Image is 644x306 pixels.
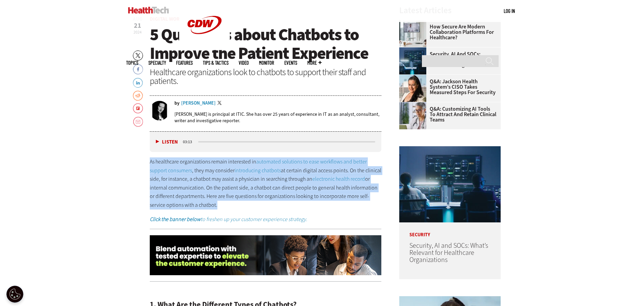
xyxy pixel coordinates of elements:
button: Listen [156,139,178,145]
a: security team in high-tech computer room [399,47,430,53]
div: Cookie Settings [6,286,23,303]
span: Topics [126,60,138,65]
a: Q&A: Customizing AI Tools To Attract and Retain Clinical Teams [399,106,497,123]
a: [PERSON_NAME] [181,101,216,106]
a: Click the banner belowto freshen up your customer experience strategy. [150,216,307,223]
a: introducing chatbots [235,167,281,174]
img: security team in high-tech computer room [399,47,426,74]
div: User menu [504,7,515,15]
a: Log in [504,8,515,14]
img: security team in high-tech computer room [399,146,501,222]
a: Tips & Tactics [203,60,229,65]
a: Video [239,60,249,65]
img: Connie Barrera [399,75,426,102]
div: Healthcare organizations look to chatbots to support their staff and patients. [150,68,382,85]
a: Q&A: Jackson Health System’s CISO Takes Measured Steps for Security [399,79,497,95]
a: Twitter [217,101,223,106]
p: Security [399,222,501,237]
button: Open Preferences [6,286,23,303]
div: duration [182,139,197,145]
a: Connie Barrera [399,75,430,80]
a: automated solutions to ease workflows and better support consumers [150,158,367,174]
img: Home [128,7,169,14]
a: Events [284,60,297,65]
em: to freshen up your customer experience strategy. [150,216,307,223]
p: [PERSON_NAME] is principal at ITIC. She has over 25 years of experience in IT as an analyst, cons... [174,111,382,124]
img: xs_customerexperience_animated_Q324_clickblend_desktop [150,235,382,275]
p: As healthcare organizations remain interested in , they may consider at certain digital access po... [150,157,382,210]
a: electronic health record [312,175,365,182]
span: More [307,60,321,65]
span: by [174,101,180,106]
a: doctor on laptop [399,102,430,108]
a: CDW [179,45,230,52]
strong: Click the banner below [150,216,200,223]
a: Security, AI and SOCs: What’s Relevant for Healthcare Organizations [409,241,488,264]
img: Laura DiDio [150,101,169,121]
a: Features [176,60,193,65]
div: media player [150,132,382,152]
a: MonITor [259,60,274,65]
span: Specialty [148,60,166,65]
img: doctor on laptop [399,102,426,129]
